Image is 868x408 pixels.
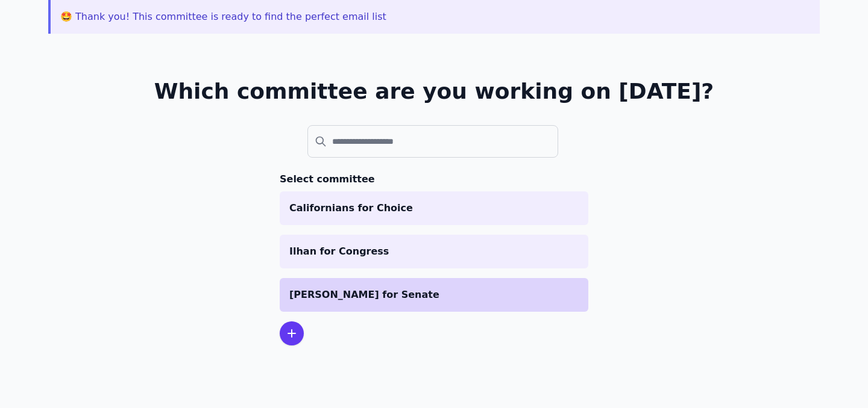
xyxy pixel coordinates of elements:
h3: Select committee [280,172,588,187]
p: Ilhan for Congress [289,244,579,259]
a: Ilhan for Congress [280,235,588,268]
a: [PERSON_NAME] for Senate [280,278,588,312]
p: Californians for Choice [289,201,579,215]
a: Californians for Choice [280,191,588,225]
p: 🤩 Thank you! This committee is ready to find the perfect email list [60,10,810,24]
h1: Which committee are you working on [DATE]? [154,79,714,104]
p: [PERSON_NAME] for Senate [289,288,579,302]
